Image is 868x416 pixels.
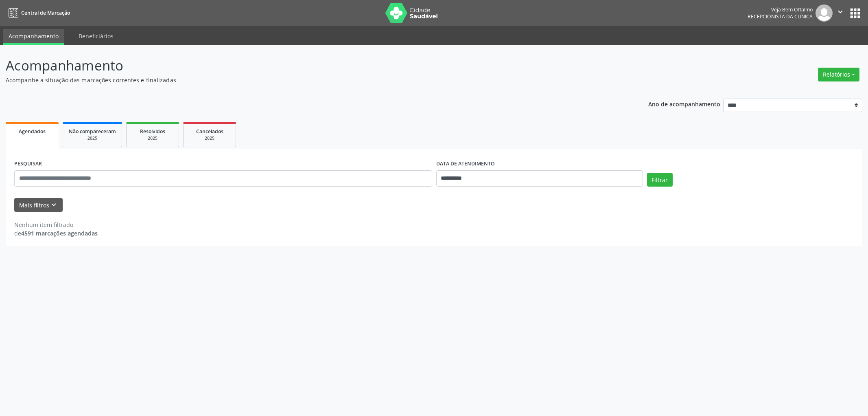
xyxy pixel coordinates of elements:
[140,128,165,135] span: Resolvidos
[49,200,58,209] i: keyboard_arrow_down
[818,68,859,81] button: Relatórios
[69,128,116,135] span: Não compareceram
[189,135,230,141] div: 2025
[21,229,98,237] strong: 4591 marcações agendadas
[73,29,119,43] a: Beneficiários
[748,13,813,20] span: Recepcionista da clínica
[648,99,720,109] p: Ano de acompanhamento
[748,6,813,13] div: Veja Bem Oftalmo
[848,6,862,20] button: apps
[14,158,42,170] label: PESQUISAR
[836,7,845,16] i: 
[19,128,46,135] span: Agendados
[6,76,606,84] p: Acompanhe a situação das marcações correntes e finalizadas
[816,4,833,22] img: img
[647,173,673,187] button: Filtrar
[21,9,70,16] span: Central de Marcação
[6,55,606,76] p: Acompanhamento
[14,229,98,238] div: de
[436,158,495,170] label: DATA DE ATENDIMENTO
[6,6,70,20] a: Central de Marcação
[69,135,116,141] div: 2025
[132,135,173,141] div: 2025
[14,220,98,229] div: Nenhum item filtrado
[196,128,223,135] span: Cancelados
[833,4,848,22] button: 
[3,29,64,45] a: Acompanhamento
[14,198,63,212] button: Mais filtroskeyboard_arrow_down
